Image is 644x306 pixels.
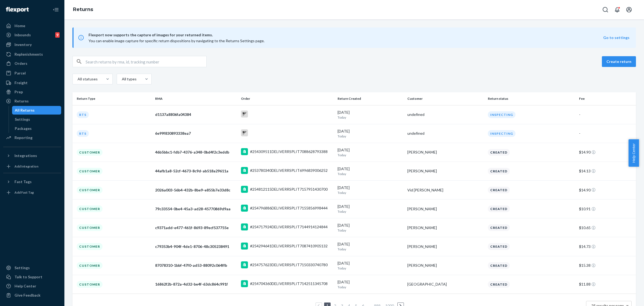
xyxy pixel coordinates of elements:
[55,32,60,38] div: 9
[488,130,515,137] div: Inspecting
[155,206,237,212] div: 79c33554-0be4-45a3-ad28-45770869d9aa
[338,190,403,195] p: Today
[488,281,510,288] div: Created
[77,262,103,269] div: Customer
[250,168,328,173] div: #253780340DELIVERRSPLIT6996839006252
[407,206,484,212] div: [PERSON_NAME]
[338,147,403,157] div: [DATE]
[405,92,486,105] th: Customer
[577,181,636,200] td: $14.90
[77,168,103,175] div: Customer
[3,31,61,39] a: Inbounds9
[3,188,61,197] a: Add Fast Tag
[77,281,103,288] div: Customer
[338,172,403,176] p: Today
[14,164,38,169] div: Add Integration
[14,61,27,66] div: Orders
[155,168,237,174] div: 44afb1a8-52cf-4673-8c9d-ab518a29611a
[50,4,61,15] button: Close Navigation
[407,282,484,287] div: [GEOGRAPHIC_DATA]
[3,79,61,87] a: Freight
[577,275,636,294] td: $11.88
[250,224,328,230] div: #254717924DELIVERRSPLIT7144914124844
[250,187,328,192] div: #254812115DELIVERRSPLIT7157951430700
[628,139,639,167] button: Help Center
[603,35,630,40] button: Go to settings
[338,134,403,138] p: Today
[407,225,484,230] div: [PERSON_NAME]
[338,209,403,214] p: Today
[14,32,31,38] div: Inbounds
[122,76,136,82] div: All types
[3,151,61,160] button: Integrations
[14,190,34,195] div: Add Fast Tag
[14,52,43,57] div: Replenishments
[14,89,23,95] div: Prep
[89,38,265,43] span: You can enable image capture for specific return dispositions by navigating to the Returns Settin...
[338,204,403,214] div: [DATE]
[86,56,206,67] input: Search returns by rma, id, tracking number
[77,205,103,212] div: Customer
[488,243,510,250] div: Created
[89,32,603,38] span: Flexport now supports the capture of images for your returned items.
[577,218,636,237] td: $10.65
[155,225,237,230] div: c9371add-e477-461f-8693-89ecf537755e
[69,2,97,17] ol: breadcrumbs
[488,149,510,156] div: Created
[250,281,328,286] div: #254704360DELIVERRSPLIT7142511345708
[77,224,103,231] div: Customer
[407,168,484,174] div: [PERSON_NAME]
[338,228,403,233] p: Today
[338,261,403,271] div: [DATE]
[77,149,103,156] div: Customer
[579,112,632,117] div: -
[612,4,623,15] button: Open notifications
[335,92,405,105] th: Return Created
[250,149,328,154] div: #254309511DELIVERRSPLIT7088628793388
[600,4,611,15] button: Open Search Box
[3,88,61,96] a: Prep
[155,263,237,268] div: 87078310-1bbf-47f0-ad53-88092c064ffb
[155,244,237,249] div: c79353b4-904f-4de1-8706-48c305238491
[250,205,328,211] div: #254796886DELIVERRSPLIT7155856998444
[577,162,636,180] td: $14.13
[577,143,636,162] td: $14.90
[155,112,237,117] div: d1137a8806fa04384
[3,59,61,68] a: Orders
[14,283,36,289] div: Help Center
[12,124,61,133] a: Packages
[3,133,61,142] a: Reporting
[3,40,61,49] a: Inventory
[407,244,484,249] div: [PERSON_NAME]
[338,285,403,289] p: Today
[338,153,403,157] p: Today
[155,150,237,155] div: 46b5bbc1-fdb7-4376-a348-0bd4f2c3eddb
[14,179,32,184] div: Fast Tags
[338,241,403,251] div: [DATE]
[14,70,26,76] div: Parcel
[488,262,510,269] div: Created
[3,162,61,171] a: Add Integration
[14,293,41,298] div: Give Feedback
[250,243,328,249] div: #254294641DELIVERRSPLIT7087410905132
[577,256,636,275] td: $15.38
[3,50,61,59] a: Replenishments
[338,110,403,120] div: [DATE]
[488,187,510,193] div: Created
[77,243,103,250] div: Customer
[155,131,237,136] div: 6e99f830893338ea7
[14,23,25,29] div: Home
[14,153,37,158] div: Integrations
[624,4,634,15] button: Open account menu
[338,185,403,195] div: [DATE]
[3,282,61,290] a: Help Center
[77,187,103,193] div: Customer
[407,131,484,136] div: undefined
[14,274,42,280] div: Talk to Support
[77,111,89,118] div: RTS
[577,237,636,256] td: $14.73
[77,130,89,137] div: RTS
[153,92,239,105] th: RMA
[14,265,30,271] div: Settings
